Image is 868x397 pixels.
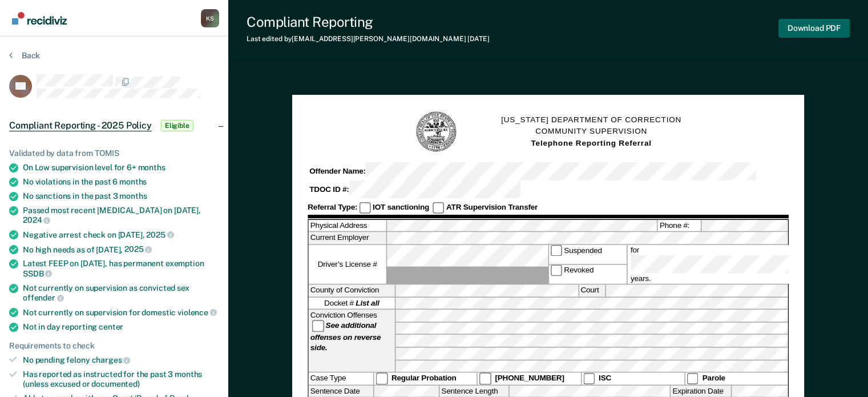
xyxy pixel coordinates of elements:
[548,265,626,284] label: Revoked
[309,220,386,232] label: Physical Address
[415,110,458,154] img: TN Seal
[23,293,64,302] span: offender
[23,206,219,225] div: Passed most recent [MEDICAL_DATA] on [DATE],
[446,203,538,211] strong: ATR Supervision Transfer
[119,177,147,186] span: months
[201,9,219,27] button: Profile dropdown button
[583,373,595,384] input: ISC
[658,220,701,232] label: Phone #:
[23,370,219,389] div: Has reported as instructed for the past 3 months (unless excused or
[309,284,395,296] label: County of Conviction
[23,355,219,365] div: No pending felony
[356,299,379,307] strong: List all
[359,202,370,214] input: IOT sanctioning
[703,374,725,382] strong: Parole
[309,167,366,175] strong: Offender Name:
[310,321,381,351] strong: See additional offenses on reverse side.
[376,373,387,384] input: Regular Probation
[548,245,626,264] label: Suspended
[495,374,564,382] strong: [PHONE_NUMBER]
[9,149,219,158] div: Validated by data from TOMIS
[373,203,429,211] strong: IOT sanctioning
[631,255,802,274] input: for years.
[124,244,152,254] span: 2025
[99,322,123,331] span: center
[309,185,349,194] strong: TDOC ID #:
[687,373,698,384] input: Parole
[201,9,219,27] div: K S
[579,284,604,296] label: Court
[23,322,219,332] div: Not in day reporting
[247,35,490,43] div: Last edited by [EMAIL_ADDRESS][PERSON_NAME][DOMAIN_NAME]
[23,163,219,173] div: On Low supervision level for 6+
[146,230,173,239] span: 2025
[551,265,562,276] input: Revoked
[23,215,50,224] span: 2024
[778,19,850,38] button: Download PDF
[119,191,147,200] span: months
[551,245,562,256] input: Suspended
[9,50,40,61] button: Back
[433,202,444,214] input: ATR Supervision Transfer
[23,307,219,318] div: Not currently on supervision for domestic
[23,191,219,201] div: No sanctions in the past 3
[312,320,324,332] input: See additional offenses on reverse side.
[391,374,457,382] strong: Regular Probation
[138,163,165,172] span: months
[23,244,219,255] div: No high needs as of [DATE],
[309,310,395,372] div: Conviction Offenses
[501,115,681,150] h1: [US_STATE] DEPARTMENT OF CORRECTION COMMUNITY SUPERVISION
[92,355,131,364] span: charges
[91,379,139,388] span: documented)
[309,232,386,244] label: Current Employer
[479,373,491,384] input: [PHONE_NUMBER]
[247,14,490,30] div: Compliant Reporting
[9,341,219,351] div: Requirements to check
[23,177,219,187] div: No violations in the past 6
[599,374,611,382] strong: ISC
[324,298,379,308] span: Docket #
[308,203,357,211] strong: Referral Type:
[23,230,219,240] div: Negative arrest check on [DATE],
[23,283,219,303] div: Not currently on supervision as convicted sex
[309,245,386,284] label: Driver’s License #
[23,259,219,278] div: Latest FEEP on [DATE], has permanent exemption
[309,373,373,384] div: Case Type
[467,35,489,43] span: [DATE]
[177,308,217,317] span: violence
[161,120,193,131] span: Eligible
[629,245,804,284] label: for years.
[12,12,67,25] img: Recidiviz
[531,139,651,147] strong: Telephone Reporting Referral
[9,120,152,131] span: Compliant Reporting - 2025 Policy
[23,269,52,278] span: SSDB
